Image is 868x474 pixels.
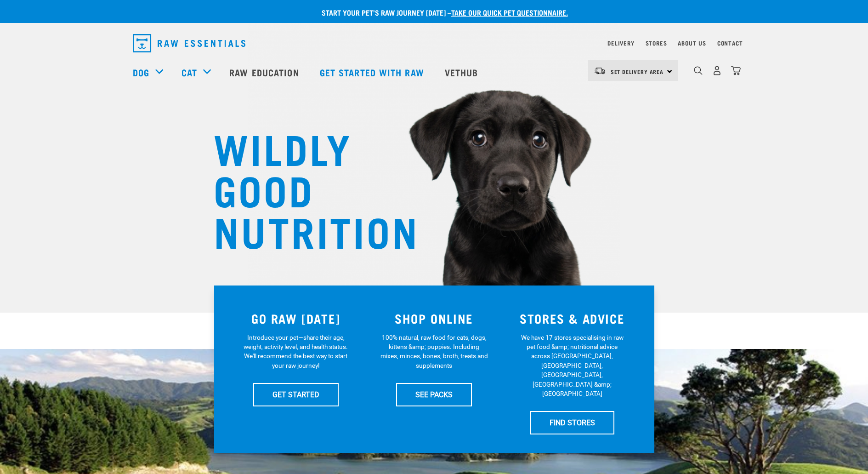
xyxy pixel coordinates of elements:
a: Delivery [607,41,634,45]
h3: STORES & ADVICE [509,311,636,326]
h3: SHOP ONLINE [370,311,498,326]
a: SEE PACKS [396,383,472,406]
a: FIND STORES [530,411,614,434]
a: Dog [133,65,149,79]
a: Stores [646,41,667,45]
p: Introduce your pet—share their age, weight, activity level, and health status. We'll recommend th... [242,333,350,371]
img: Raw Essentials Logo [133,34,245,52]
a: Raw Education [220,54,310,91]
a: take our quick pet questionnaire. [451,10,568,14]
img: user.png [712,66,722,75]
img: van-moving.png [594,67,606,75]
img: home-icon@2x.png [731,66,741,75]
a: About Us [678,41,706,45]
a: Get started with Raw [311,54,436,91]
a: Contact [717,41,743,45]
span: Set Delivery Area [611,70,664,73]
a: Cat [182,65,197,79]
p: 100% natural, raw food for cats, dogs, kittens &amp; puppies. Including mixes, minces, bones, bro... [380,333,488,371]
a: Vethub [436,54,490,91]
nav: dropdown navigation [125,30,743,56]
h3: GO RAW [DATE] [233,311,360,326]
img: home-icon-1@2x.png [694,66,703,75]
h1: WILDLY GOOD NUTRITION [214,126,397,251]
a: GET STARTED [253,383,339,406]
p: We have 17 stores specialising in raw pet food &amp; nutritional advice across [GEOGRAPHIC_DATA],... [518,333,626,399]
